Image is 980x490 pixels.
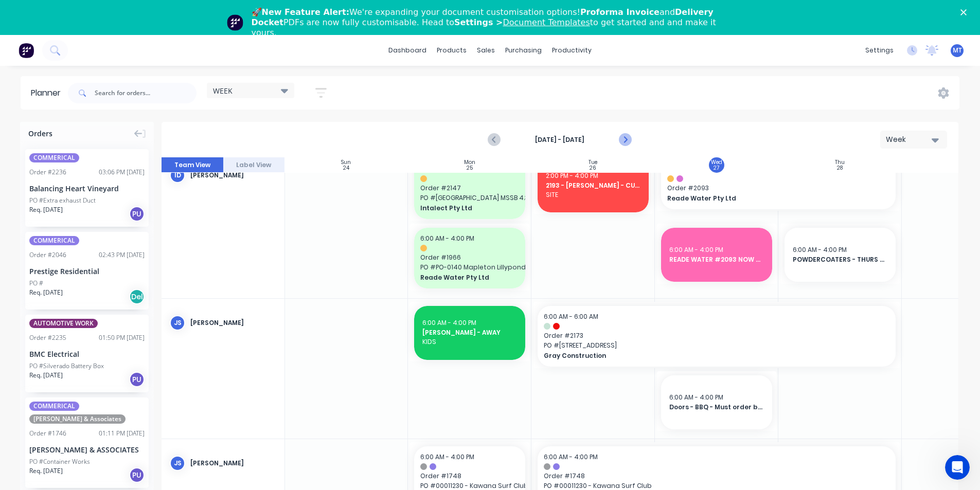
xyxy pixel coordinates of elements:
[544,471,889,481] span: Order # 1748
[170,456,185,471] div: JS
[29,288,63,297] span: Req. [DATE]
[31,87,66,99] div: Planner
[669,393,723,402] span: 6:00 AM - 4:00 PM
[432,43,472,58] div: products
[29,429,66,438] div: Order # 1746
[29,457,90,466] div: PO #Container Works
[129,289,145,304] div: Del
[503,17,590,27] a: Document Templates
[252,7,714,27] b: Delivery Docket
[544,331,889,340] span: Order # 2173
[223,157,285,173] button: Label View
[547,43,597,58] div: productivity
[99,168,145,177] div: 03:06 PM [DATE]
[29,371,63,380] span: Req. [DATE]
[129,372,145,387] div: PU
[170,315,185,331] div: JS
[227,14,243,31] img: Profile image for Team
[472,43,500,58] div: sales
[960,9,971,15] div: Close
[500,43,547,58] div: purchasing
[544,341,889,350] span: PO # [STREET_ADDRESS]
[29,349,145,359] div: BMC Electrical
[420,273,509,282] span: Reade Water Pty Ltd
[953,46,962,55] span: MT
[29,319,98,328] span: AUTOMOTIVE WORK
[262,7,350,17] b: New Feature Alert:
[454,17,590,27] b: Settings >
[29,236,79,245] span: COMMERICAL
[580,7,660,17] b: Proforma Invoice
[343,166,349,171] div: 24
[190,318,276,328] div: [PERSON_NAME]
[464,159,475,166] div: Mon
[29,266,145,277] div: Prestige Residential
[29,402,79,411] span: COMMERICAL
[422,337,517,347] span: KIDS
[383,43,432,58] a: dashboard
[793,255,887,264] span: POWDERCOATERS - THURS MORNING
[422,328,517,337] span: [PERSON_NAME] - AWAY
[508,135,611,144] strong: [DATE] - [DATE]
[711,159,722,166] div: Wed
[837,166,843,171] div: 28
[29,279,43,288] div: PO #
[420,452,474,461] span: 6:00 AM - 4:00 PM
[420,193,519,203] span: PO # [GEOGRAPHIC_DATA] MSSB 4.3
[546,190,640,199] span: SITE
[945,455,970,480] iframe: Intercom live chat
[667,184,889,193] span: Order # 2093
[793,245,847,254] span: 6:00 AM - 4:00 PM
[213,85,233,96] span: WEEK
[422,318,476,327] span: 6:00 AM - 4:00 PM
[420,184,519,193] span: Order # 2147
[99,429,145,438] div: 01:11 PM [DATE]
[129,206,145,222] div: PU
[669,245,723,254] span: 6:00 AM - 4:00 PM
[29,196,96,205] div: PO #Extra exhaust Duct
[860,43,899,58] div: settings
[95,83,197,103] input: Search for orders...
[886,134,933,145] div: Week
[420,263,519,272] span: PO # PO-0140 Mapleton Lillypond Q24211
[420,253,519,262] span: Order # 1966
[29,466,63,476] span: Req. [DATE]
[341,159,351,166] div: Sun
[835,159,845,166] div: Thu
[190,459,276,468] div: [PERSON_NAME]
[669,403,764,412] span: Doors - BBQ - Must order blanks
[29,361,104,371] div: PO #Silverado Battery Box
[28,128,52,139] span: Orders
[669,255,764,264] span: READE WATER #2093 NOW URGENT -
[170,168,185,183] div: ID
[420,204,509,213] span: Intalect Pty Ltd
[29,183,145,194] div: Balancing Heart Vineyard
[544,452,598,461] span: 6:00 AM - 4:00 PM
[667,194,867,203] span: Reade Water Pty Ltd
[162,157,223,173] button: Team View
[544,312,598,321] span: 6:00 AM - 6:00 AM
[467,166,473,171] div: 25
[420,471,519,481] span: Order # 1748
[29,444,145,455] div: [PERSON_NAME] & ASSOCIATES
[29,250,66,260] div: Order # 2046
[589,159,597,166] div: Tue
[19,43,34,58] img: Factory
[590,166,596,171] div: 26
[29,333,66,342] div: Order # 2235
[29,205,63,214] span: Req. [DATE]
[544,351,855,360] span: Gray Construction
[880,131,947,149] button: Week
[190,171,276,180] div: [PERSON_NAME]
[252,7,737,38] div: 🚀 We're expanding your document customisation options! and PDFs are now fully customisable. Head ...
[29,153,79,162] span: COMMERICAL
[129,467,145,483] div: PU
[29,168,66,177] div: Order # 2236
[420,234,474,243] span: 6:00 AM - 4:00 PM
[99,333,145,342] div: 01:50 PM [DATE]
[29,414,126,424] span: [PERSON_NAME] & Associates
[99,250,145,260] div: 02:43 PM [DATE]
[714,166,719,171] div: 27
